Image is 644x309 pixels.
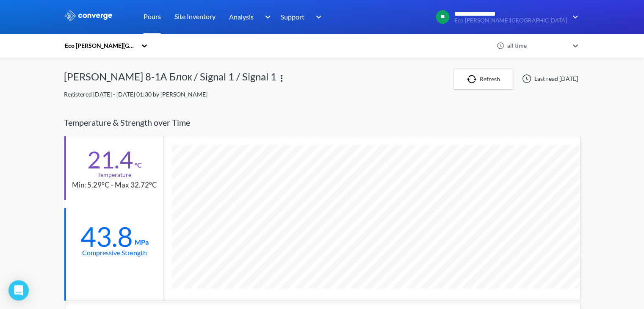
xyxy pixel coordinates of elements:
[453,69,514,90] button: Refresh
[497,42,504,50] img: icon-clock.svg
[64,109,580,136] div: Temperature & Strength over Time
[259,12,273,22] img: downArrow.svg
[567,12,580,22] img: downArrow.svg
[454,17,567,24] span: Eco [PERSON_NAME][GEOGRAPHIC_DATA]
[64,10,113,21] img: logo_ewhite.svg
[8,280,29,301] div: Open Intercom Messenger
[517,74,580,84] div: Last read [DATE]
[505,41,569,50] div: all time
[64,91,207,98] span: Registered [DATE] - [DATE] 01:30 by [PERSON_NAME]
[64,69,277,90] div: [PERSON_NAME] 8-1А Блок / Signal 1 / Signal 1
[276,73,287,83] img: more.svg
[64,41,137,50] div: Eco [PERSON_NAME][GEOGRAPHIC_DATA]
[229,11,254,22] span: Analysis
[80,226,133,247] div: 43.8
[87,149,133,170] div: 21.4
[467,75,480,83] img: icon-refresh.svg
[72,179,157,191] div: Min: 5.29°C - Max 32.72°C
[281,11,304,22] span: Support
[97,170,131,179] div: Temperature
[310,12,324,22] img: downArrow.svg
[82,247,147,258] div: Compressive Strength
